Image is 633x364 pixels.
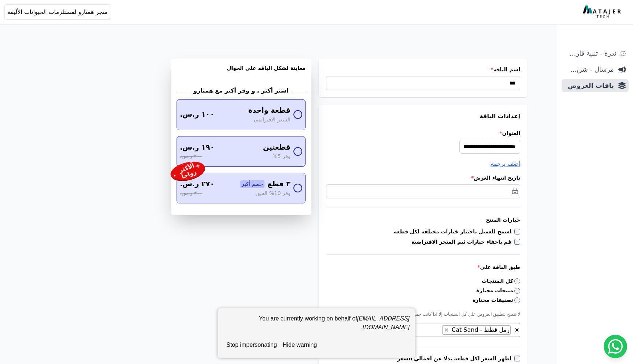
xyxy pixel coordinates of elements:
label: كل المنتجات [482,277,520,285]
p: لا ننصح بتطبيق العروض علي كل المنتجات إلا اذا كانت جميع منتجات المتجر متشابهه و متقاربة في السعر [326,311,520,317]
label: العنوان [326,130,520,137]
span: السعر الافتراضي [254,116,290,124]
label: تصنيفات مختارة [473,296,520,304]
button: Remove item [443,326,450,334]
label: اسم الباقة [326,66,520,73]
span: قطعة واحدة [248,105,290,116]
span: مرسال - شريط دعاية [564,64,614,75]
span: متجر همتارو لمستلزمات الحيوانات الأليفة [8,8,108,16]
span: ١٩٠ ر.س. [180,142,214,153]
textarea: Search [436,326,440,335]
img: MatajerTech Logo [583,5,623,19]
span: أضف ترجمة [491,160,520,167]
h3: إعدادات الباقة [326,112,520,121]
button: أضف ترجمة [491,160,520,168]
input: كل المنتجات [514,278,520,284]
span: × [444,326,449,333]
button: متجر همتارو لمستلزمات الحيوانات الأليفة [4,4,111,20]
label: تاريخ انتهاء العرض [326,174,520,181]
span: ١٠٠ ر.س. [180,109,214,120]
em: [EMAIL_ADDRESS][DOMAIN_NAME] [357,315,410,330]
li: رمل قطط - Cat Sand [442,325,511,335]
span: رمل قطط - Cat Sand [450,326,510,333]
span: ٣ قطع [267,179,290,189]
h3: معاينة لشكل الباقه علي الجوال [177,64,306,80]
button: stop impersonating [223,338,280,352]
button: hide warning [280,338,320,352]
span: ٣٠٠ ر.س. [180,189,202,198]
span: ندرة - تنبية قارب علي النفاذ [564,48,616,59]
label: اظهر السعر لكل قطعة بدلا عن اجمالي السعر [397,355,514,362]
span: ٢٠٠ ر.س. [180,153,202,161]
span: باقات العروض [564,80,614,91]
label: منتجات مختارة [476,287,520,294]
span: ٢٧٠ ر.س. [180,179,214,189]
label: قم باخفاء خيارات ثيم المتجر الافتراضية [411,238,514,245]
h2: اشتر أكثر , و وفر أكثر مع همتارو [193,86,289,95]
input: تصنيفات مختارة [514,297,520,303]
label: طبق الباقة على [326,263,520,271]
label: اسمح للعميل باختيار خيارات مختلفة لكل قطعة [394,228,514,235]
span: خصم أكبر [240,180,265,188]
span: وفر 10% الحين [255,189,290,198]
span: وفر 5% [273,153,290,161]
div: You are currently working on behalf of . [223,314,410,338]
h3: خيارات المنتج [326,216,520,224]
span: قطعتين [263,142,290,153]
div: الأكثر رواجا [177,162,199,181]
input: منتجات مختارة [514,288,520,294]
